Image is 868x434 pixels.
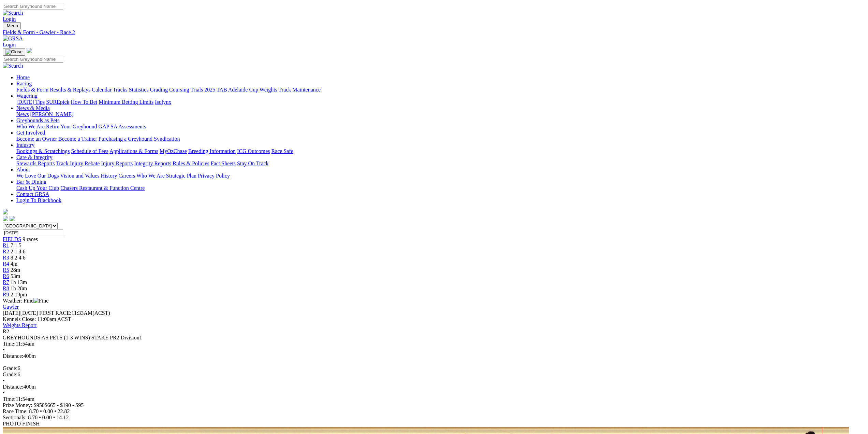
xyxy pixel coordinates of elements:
input: Search [3,3,63,10]
a: News & Media [16,105,50,111]
a: Cash Up Your Club [16,185,59,191]
a: News [16,111,29,117]
span: 28m [11,267,20,273]
a: Become a Trainer [58,136,97,142]
a: Schedule of Fees [71,148,108,154]
a: Injury Reports [101,160,133,166]
span: [DATE] [3,310,38,316]
a: Gawler [3,304,19,310]
a: Privacy Policy [198,173,230,179]
span: 0.00 [42,415,52,420]
span: Grade: [3,372,18,377]
a: Careers [118,173,135,179]
button: Toggle navigation [3,48,25,56]
a: R8 [3,285,9,291]
img: Search [3,10,23,16]
span: • [40,408,42,414]
a: R6 [3,273,9,279]
a: R3 [3,255,9,261]
a: Track Maintenance [279,87,321,93]
a: Results & Replays [50,87,90,93]
span: Menu [7,23,18,28]
a: Login [3,42,16,47]
span: • [3,390,5,396]
div: News & Media [16,111,865,117]
a: Stewards Reports [16,160,55,166]
a: Tracks [113,87,128,93]
a: Bookings & Scratchings [16,148,70,154]
a: Retire Your Greyhound [46,124,97,129]
a: Minimum Betting Limits [99,99,153,105]
a: Calendar [92,87,112,93]
div: Care & Integrity [16,160,865,167]
a: Track Injury Rebate [56,160,100,166]
div: Prize Money: $950 [3,402,865,408]
a: Fields & Form [16,87,48,93]
a: R4 [3,261,9,267]
a: R7 [3,279,9,285]
a: R5 [3,267,9,273]
a: History [101,173,117,179]
a: Isolynx [155,99,171,105]
a: Contact GRSA [16,191,49,197]
span: PHOTO FINISH [3,421,40,426]
div: Industry [16,148,865,154]
span: 2:19pm [11,292,27,297]
span: • [54,408,56,414]
a: SUREpick [46,99,69,105]
a: R9 [3,292,9,297]
a: Weights Report [3,322,37,328]
span: 8 2 4 6 [11,255,26,261]
div: Greyhounds as Pets [16,124,865,130]
div: 11:54am [3,396,865,402]
span: Race Time: [3,408,28,414]
div: Bar & Dining [16,185,865,191]
span: Sectionals: [3,415,27,420]
div: 6 [3,365,865,372]
span: • [53,415,55,420]
span: 4m [11,261,17,267]
div: Fields & Form - Gawler - Race 2 [3,29,865,36]
span: • [3,378,5,383]
a: Integrity Reports [134,160,171,166]
span: Time: [3,396,16,402]
a: Fact Sheets [211,160,236,166]
a: Syndication [154,136,180,142]
span: Weather: Fine [3,298,48,304]
a: R2 [3,249,9,254]
a: Get Involved [16,130,45,136]
a: How To Bet [71,99,98,105]
span: 8.70 [29,408,39,414]
img: twitter.svg [10,216,15,221]
a: Applications & Forms [109,148,158,154]
span: $665 - $190 - $95 [45,402,84,408]
a: 2025 TAB Adelaide Cup [204,87,258,93]
a: Login To Blackbook [16,197,61,203]
a: Breeding Information [188,148,236,154]
span: • [39,415,41,420]
span: Time: [3,341,16,347]
div: About [16,173,865,179]
a: Trials [190,87,203,93]
img: facebook.svg [3,216,8,221]
span: FIRST RACE: [39,310,71,316]
a: Care & Integrity [16,154,53,160]
span: [DATE] [3,310,20,316]
img: logo-grsa-white.png [3,209,8,214]
a: ICG Outcomes [237,148,270,154]
a: Greyhounds as Pets [16,117,59,123]
a: We Love Our Dogs [16,173,59,179]
div: Get Involved [16,136,865,142]
div: GREYHOUNDS AS PETS (1-3 WINS) STAKE PR2 Division1 [3,335,865,341]
a: Who We Are [136,173,165,179]
a: Industry [16,142,34,148]
img: logo-grsa-white.png [27,48,32,53]
a: [DATE] Tips [16,99,45,105]
a: Home [16,74,30,80]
